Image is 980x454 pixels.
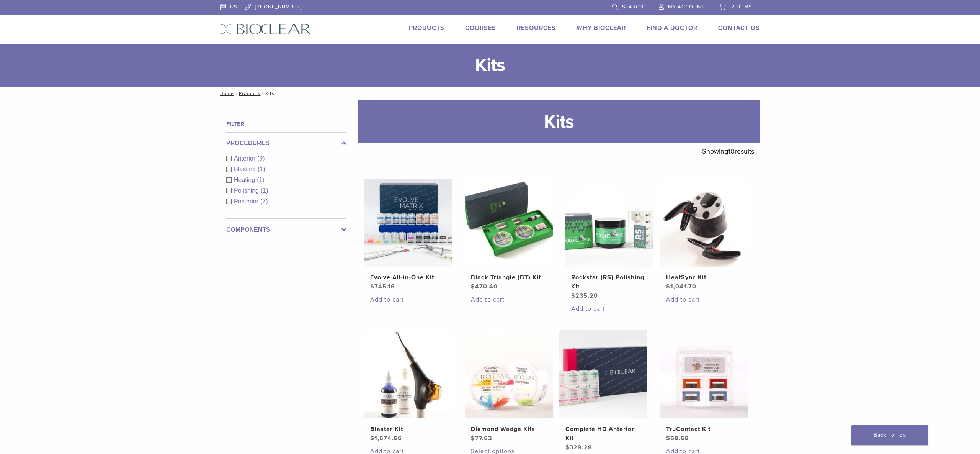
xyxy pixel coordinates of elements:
[471,283,498,290] bdi: 470.40
[718,24,760,32] a: Contact Us
[471,434,492,442] bdi: 77.62
[565,424,641,443] h2: Complete HD Anterior Kit
[666,424,742,434] h2: TruContact Kit
[234,166,258,172] span: Blasting
[409,24,444,32] a: Products
[732,4,752,10] span: 2 items
[234,187,261,194] span: Polishing
[465,330,553,418] img: Diamond Wedge Kits
[565,444,570,451] span: $
[364,179,452,267] img: Evolve All-in-One Kit
[465,24,496,32] a: Courses
[666,273,742,282] h2: HeatSync Kit
[668,4,704,10] span: My Account
[234,198,260,205] span: Posterior
[559,330,648,452] a: Complete HD Anterior KitComplete HD Anterior Kit $329.28
[728,147,735,156] span: 10
[370,283,374,290] span: $
[364,330,453,443] a: Blaster KitBlaster Kit $1,574.66
[851,425,928,445] a: Back To Top
[571,273,647,291] h2: Rockstar (RS) Polishing Kit
[577,24,626,32] a: Why Bioclear
[571,292,598,300] bdi: 235.20
[571,292,575,300] span: $
[226,120,346,129] h4: Filter
[364,330,452,418] img: Blaster Kit
[571,304,647,313] a: Add to cart: “Rockstar (RS) Polishing Kit”
[370,424,446,434] h2: Blaster Kit
[217,91,234,96] a: Home
[364,179,453,291] a: Evolve All-in-One KitEvolve All-in-One Kit $745.16
[666,283,696,290] bdi: 1,041.70
[214,87,766,100] nav: Kits
[517,24,556,32] a: Resources
[260,198,268,205] span: (7)
[234,177,257,183] span: Heating
[464,179,554,291] a: Black Triangle (BT) KitBlack Triangle (BT) Kit $470.40
[565,444,592,451] bdi: 329.28
[565,179,653,267] img: Rockstar (RS) Polishing Kit
[257,155,265,162] span: (9)
[666,434,689,442] bdi: 58.68
[226,139,346,148] label: Procedures
[239,91,260,96] a: Products
[666,434,670,442] span: $
[471,424,547,434] h2: Diamond Wedge Kits
[370,273,446,282] h2: Evolve All-in-One Kit
[471,283,475,290] span: $
[702,143,754,159] p: Showing results
[370,434,402,442] bdi: 1,574.66
[226,225,346,234] label: Components
[471,434,475,442] span: $
[666,295,742,304] a: Add to cart: “HeatSync Kit”
[660,179,749,291] a: HeatSync KitHeatSync Kit $1,041.70
[370,283,395,290] bdi: 745.16
[234,92,239,95] span: /
[260,92,265,95] span: /
[622,4,644,10] span: Search
[471,295,547,304] a: Add to cart: “Black Triangle (BT) Kit”
[660,179,748,267] img: HeatSync Kit
[565,179,654,300] a: Rockstar (RS) Polishing KitRockstar (RS) Polishing Kit $235.20
[559,330,647,418] img: Complete HD Anterior Kit
[647,24,697,32] a: Find A Doctor
[234,155,257,162] span: Anterior
[257,177,265,183] span: (1)
[370,434,374,442] span: $
[464,330,554,443] a: Diamond Wedge KitsDiamond Wedge Kits $77.62
[660,330,748,418] img: TruContact Kit
[220,23,311,34] img: Bioclear
[471,273,547,282] h2: Black Triangle (BT) Kit
[358,100,760,143] h1: Kits
[666,283,670,290] span: $
[465,179,553,267] img: Black Triangle (BT) Kit
[660,330,749,443] a: TruContact KitTruContact Kit $58.68
[258,166,265,172] span: (1)
[261,187,268,194] span: (1)
[370,295,446,304] a: Add to cart: “Evolve All-in-One Kit”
